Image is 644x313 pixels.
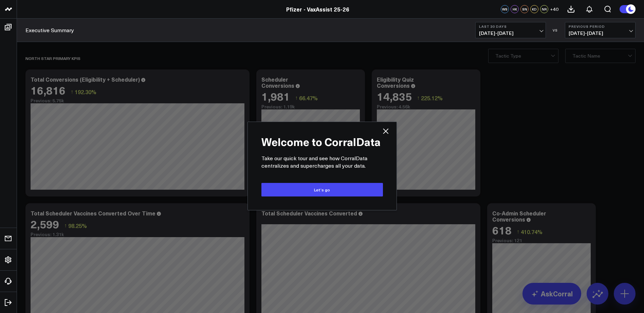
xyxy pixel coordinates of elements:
div: WS [501,5,509,13]
a: Pfizer - VaxAssist 25-26 [286,5,349,13]
div: KD [530,5,538,13]
span: [DATE] - [DATE] [479,30,542,36]
b: Previous Period [569,24,632,28]
a: Executive Summary [25,26,74,34]
button: +40 [550,5,558,13]
button: Let’s go [261,183,383,196]
p: Take our quick tour and see how CorralData centralizes and supercharges all your data. [261,154,383,169]
div: HK [511,5,519,13]
div: VS [549,28,562,32]
button: Last 30 Days[DATE]-[DATE] [475,22,546,38]
h2: Welcome to CorralData [261,135,383,148]
div: SN [520,5,529,13]
button: Previous Period[DATE]-[DATE] [565,22,636,38]
span: + 40 [550,7,558,12]
div: NR [540,5,548,13]
span: [DATE] - [DATE] [569,30,632,36]
b: Last 30 Days [479,24,542,28]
